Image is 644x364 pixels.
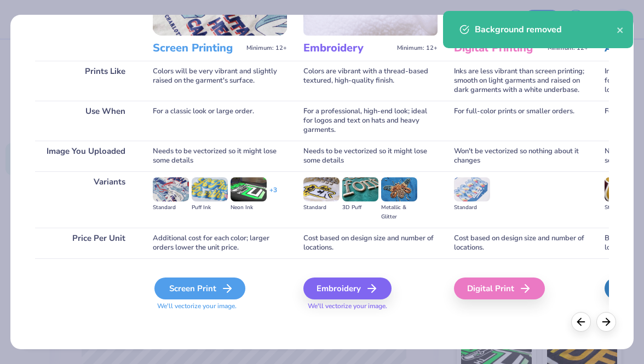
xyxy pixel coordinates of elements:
img: Puff Ink [192,177,228,201]
div: Colors are vibrant with a thread-based textured, high-quality finish. [303,61,438,101]
div: Screen Print [154,278,245,299]
img: 3D Puff [342,177,378,201]
img: Standard [605,177,641,201]
div: Colors will be very vibrant and slightly raised on the garment's surface. [153,61,287,101]
div: For full-color prints or smaller orders. [454,101,588,141]
h3: Screen Printing [153,41,242,55]
div: Image You Uploaded [35,141,136,171]
img: Standard [303,177,340,201]
div: Standard [605,203,641,212]
img: Standard [454,177,490,201]
div: For a professional, high-end look; ideal for logos and text on hats and heavy garments. [303,101,438,141]
span: Minimum: 12+ [397,44,438,52]
div: Price Per Unit [35,228,136,258]
div: Cost based on design size and number of locations. [454,228,588,258]
div: For a classic look or large order. [153,101,287,141]
span: We'll vectorize your image. [153,302,287,311]
img: Standard [153,177,189,201]
img: Neon Ink [231,177,267,201]
div: Additional cost for each color; larger orders lower the unit price. [153,228,287,258]
div: Puff Ink [192,203,228,212]
div: Variants [35,171,136,228]
div: Embroidery [303,278,392,299]
div: Prints Like [35,61,136,101]
div: Background removed [475,23,617,36]
div: Digital Print [454,278,545,299]
span: Minimum: 12+ [246,44,287,52]
img: Metallic & Glitter [381,177,417,201]
div: Won't be vectorized so nothing about it changes [454,141,588,171]
div: Use When [35,101,136,141]
div: Cost based on design size and number of locations. [303,228,438,258]
div: Needs to be vectorized so it might lose some details [303,141,438,171]
div: Metallic & Glitter [381,203,417,222]
div: Standard [153,203,189,212]
div: Needs to be vectorized so it might lose some details [153,141,287,171]
div: Standard [303,203,340,212]
div: + 3 [269,186,277,204]
h3: Embroidery [303,41,393,55]
div: 3D Puff [342,203,378,212]
div: Neon Ink [231,203,267,212]
div: Inks are less vibrant than screen printing; smooth on light garments and raised on dark garments ... [454,61,588,101]
div: Standard [454,203,490,212]
button: close [617,23,624,36]
span: We'll vectorize your image. [303,302,438,311]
